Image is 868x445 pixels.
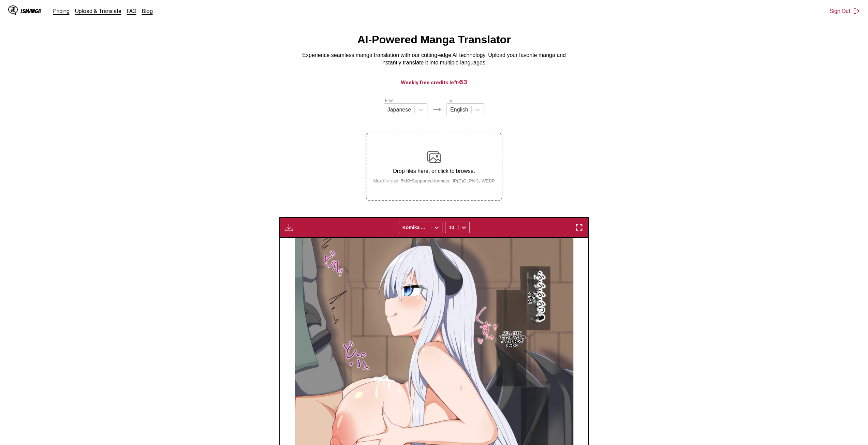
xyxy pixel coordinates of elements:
img: Sign out [853,8,860,14]
p: Experience seamless manga translation with our cutting-edge AI technology. Upload your favorite m... [298,51,571,67]
h3: Weekly free credits left: [16,78,852,86]
img: IsManga Logo [8,5,18,15]
img: Download translated images [285,223,293,232]
a: Blog [142,8,153,14]
label: To [448,98,452,103]
div: IsManga [20,8,41,14]
a: Pricing [53,8,70,14]
small: Max file size: 5MB • Supported formats: JP(E)G, PNG, WEBP [368,178,500,183]
a: FAQ [127,8,136,14]
a: Upload & Translate [75,8,121,14]
p: I don't want to... ♡ [523,290,539,305]
img: Languages icon [433,105,441,114]
h1: AI-Powered Manga Translator [357,33,511,46]
a: IsManga LogoIsManga [8,5,53,16]
button: Sign Out [830,8,860,14]
span: 63 [459,78,467,86]
p: Well then, let's move on to the next hand♡ [496,329,528,348]
label: From [385,98,395,103]
p: Drop files here, or click to browse. [368,168,500,174]
img: Enter fullscreen [575,223,583,232]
